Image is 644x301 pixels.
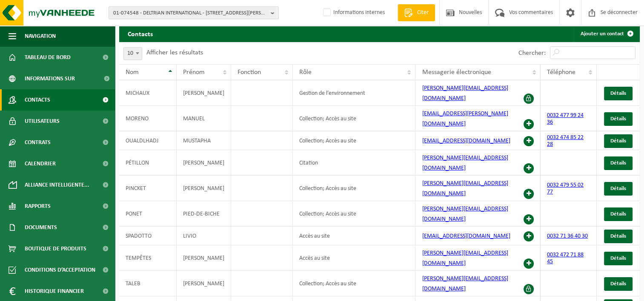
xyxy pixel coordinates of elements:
[398,4,435,21] a: Citer
[547,182,584,195] a: 0032 479 55 02 77
[604,112,633,126] a: Détails
[126,69,139,76] span: Nom
[547,112,584,125] a: 0032 477 99 24 36
[604,252,633,265] a: Détails
[25,68,98,89] span: Informations sur l’entreprise
[119,201,177,227] td: PONET
[293,106,415,131] td: Collection; Accès au site
[119,131,177,150] td: OUALDLHADJ
[422,111,508,127] a: [EMAIL_ADDRESS][PERSON_NAME][DOMAIN_NAME]
[25,238,86,259] span: Boutique de produits
[25,174,89,196] span: Alliance intelligente...
[321,6,385,19] label: Informations internes
[604,230,633,243] a: Détails
[109,6,279,19] button: 01-074548 - DELTRIAN INTERNATIONAL - [STREET_ADDRESS][PERSON_NAME]
[293,80,415,106] td: Gestion de l’environnement
[25,217,57,238] span: Documents
[422,69,491,76] span: Messagerie électronique
[177,245,231,271] td: [PERSON_NAME]
[422,206,508,222] a: [PERSON_NAME][EMAIL_ADDRESS][DOMAIN_NAME]
[610,233,626,239] span: Détails
[177,131,231,150] td: MUSTAPHA
[604,87,633,100] a: Détails
[113,7,267,20] span: 01-074548 - DELTRIAN INTERNATIONAL - [STREET_ADDRESS][PERSON_NAME]
[604,207,633,221] a: Détails
[610,211,626,217] span: Détails
[119,25,161,42] h2: Contacts
[25,89,50,111] span: Contacts
[293,245,415,271] td: Accès au site
[604,277,633,291] a: Détails
[119,271,177,296] td: TALEB
[422,155,508,171] a: [PERSON_NAME][EMAIL_ADDRESS][DOMAIN_NAME]
[119,80,177,106] td: MICHAUX
[25,26,56,47] span: Navigation
[422,138,510,144] a: [EMAIL_ADDRESS][DOMAIN_NAME]
[177,176,231,201] td: [PERSON_NAME]
[25,196,51,217] span: Rapports
[123,47,142,60] span: 10
[25,111,60,132] span: Utilisateurs
[610,256,626,261] span: Détails
[293,201,415,227] td: Collection; Accès au site
[422,275,508,292] a: [PERSON_NAME][EMAIL_ADDRESS][DOMAIN_NAME]
[604,182,633,196] a: Détails
[415,9,431,17] span: Citer
[177,150,231,176] td: [PERSON_NAME]
[293,176,415,201] td: Collection; Accès au site
[177,106,231,131] td: MANUEL
[25,47,71,68] span: Tableau de bord
[610,91,626,96] span: Détails
[119,150,177,176] td: PÉTILLON
[610,116,626,122] span: Détails
[610,138,626,144] span: Détails
[610,160,626,166] span: Détails
[119,245,177,271] td: TEMPÊTES
[422,180,508,197] a: [PERSON_NAME][EMAIL_ADDRESS][DOMAIN_NAME]
[547,69,575,76] span: Téléphone
[610,186,626,191] span: Détails
[422,233,510,239] a: [EMAIL_ADDRESS][DOMAIN_NAME]
[25,132,51,153] span: Contrats
[25,259,95,281] span: Conditions d’acceptation
[119,106,177,131] td: MORENO
[183,69,205,76] span: Prénom
[574,25,639,42] a: Ajouter un contact
[177,271,231,296] td: [PERSON_NAME]
[422,85,508,102] a: [PERSON_NAME][EMAIL_ADDRESS][DOMAIN_NAME]
[299,69,312,76] span: Rôle
[119,227,177,245] td: SPADOTTO
[604,134,633,148] a: Détails
[293,271,415,296] td: Collection; Accès au site
[422,250,508,267] a: [PERSON_NAME][EMAIL_ADDRESS][DOMAIN_NAME]
[293,131,415,150] td: Collection; Accès au site
[177,227,231,245] td: LIVIO
[293,227,415,245] td: Accès au site
[293,150,415,176] td: Citation
[518,50,546,57] label: Chercher:
[25,153,56,174] span: Calendrier
[610,281,626,287] span: Détails
[177,201,231,227] td: PIED-DE-BICHE
[146,49,203,56] label: Afficher les résultats
[119,176,177,201] td: PINCKET
[547,252,584,265] a: 0032 472 71 88 45
[124,48,142,60] span: 10
[581,31,624,37] font: Ajouter un contact
[604,156,633,170] a: Détails
[547,233,588,239] a: 0032 71 36 40 30
[547,134,584,148] a: 0032 474 85 22 28
[238,69,261,76] span: Fonction
[177,80,231,106] td: [PERSON_NAME]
